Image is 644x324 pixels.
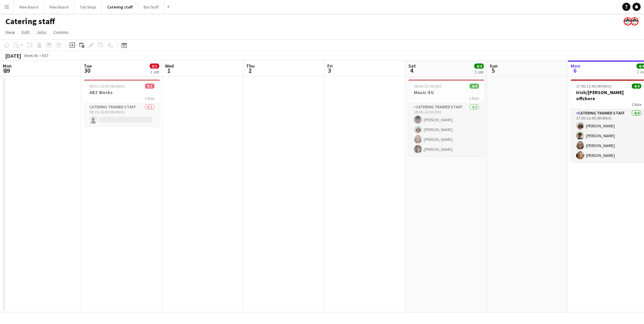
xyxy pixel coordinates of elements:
span: 1 Role [145,96,154,101]
span: Edit [22,29,30,35]
app-card-role: Catering trained staff4/418:00-23:00 (5h)[PERSON_NAME][PERSON_NAME][PERSON_NAME][PERSON_NAME] [408,103,484,156]
a: View [3,28,18,37]
span: 17:00-21:45 (4h45m) [576,84,611,89]
span: 3 [326,67,333,74]
span: 6 [570,67,580,74]
div: [DATE] [5,52,21,59]
span: 30 [83,67,92,74]
button: Bar Staff [138,0,164,14]
span: 2 [245,67,255,74]
span: View [5,29,15,35]
button: Catering staff [102,0,138,14]
span: 4/4 [470,84,479,89]
h1: Catering staff [5,16,55,26]
span: Jobs [36,29,47,35]
span: 0/1 [150,64,159,69]
app-user-avatar: Beach Ballroom [630,17,639,25]
app-user-avatar: Beach Ballroom [624,17,632,25]
span: Mon [3,63,12,69]
button: Tall Ships [74,0,102,14]
a: Edit [19,28,32,37]
span: 1 Role [469,96,479,101]
div: 1 Job [150,69,159,74]
app-card-role: Catering trained staff0/108:15-15:00 (6h45m) [84,103,160,126]
span: 1 Role [631,102,641,107]
app-job-card: 18:00-23:00 (5h)4/4Music 4 U1 RoleCatering trained staff4/418:00-23:00 (5h)[PERSON_NAME][PERSON_N... [408,79,484,156]
span: 18:00-23:00 (5h) [414,84,441,89]
span: Mon [571,63,580,69]
span: 0/1 [145,84,154,89]
button: New Board [44,0,74,14]
app-job-card: 08:15-15:00 (6h45m)0/1ABZ Works1 RoleCatering trained staff0/108:15-15:00 (6h45m) [84,79,160,126]
h3: Music 4 U [408,89,484,95]
span: Sun [490,63,498,69]
span: Fri [327,63,333,69]
span: 4 [407,67,416,74]
h3: ABZ Works [84,89,160,95]
div: 1 Job [475,69,483,74]
span: Week 40 [22,53,39,58]
span: 1 [164,67,174,74]
span: Thu [246,63,255,69]
span: 08:15-15:00 (6h45m) [89,84,125,89]
span: 29 [2,67,12,74]
button: New Board [14,0,44,14]
div: BST [42,53,49,58]
span: 4/4 [632,84,641,89]
span: 4/4 [474,64,484,69]
a: Comms [51,28,71,37]
span: Wed [165,63,174,69]
span: Tue [84,63,92,69]
span: Sat [408,63,416,69]
span: Comms [53,29,69,35]
span: 5 [489,67,498,74]
a: Jobs [34,28,49,37]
